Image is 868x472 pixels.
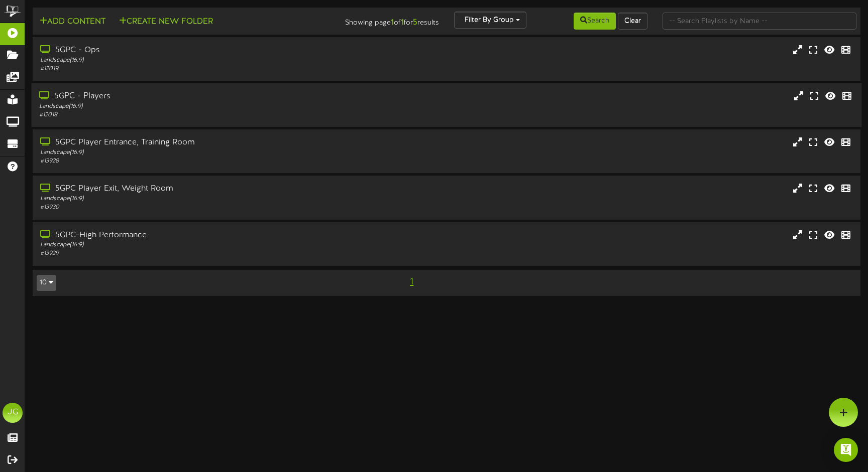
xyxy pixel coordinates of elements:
button: Search [574,13,616,30]
div: 5GPC-High Performance [40,230,370,241]
div: # 13930 [40,203,370,212]
div: 5GPC Player Exit, Weight Room [40,183,370,195]
input: -- Search Playlists by Name -- [663,13,856,30]
button: 10 [37,275,56,291]
button: Create New Folder [116,16,216,28]
div: 5GPC - Ops [40,45,370,56]
strong: 5 [413,18,417,27]
div: Landscape ( 16:9 ) [39,102,370,111]
div: Landscape ( 16:9 ) [40,56,370,65]
div: # 12019 [40,65,370,73]
button: Add Content [37,16,108,28]
div: 5GPC Player Entrance, Training Room [40,137,370,148]
div: # 12018 [39,111,370,119]
div: Open Intercom Messenger [834,438,858,462]
div: 5GPC - Players [39,91,370,102]
div: # 13928 [40,157,370,166]
button: Clear [618,13,647,30]
div: Landscape ( 16:9 ) [40,241,370,249]
div: # 13929 [40,249,370,258]
div: JG [3,403,23,423]
strong: 1 [401,18,404,27]
div: Landscape ( 16:9 ) [40,195,370,203]
div: Showing page of for results [307,12,447,29]
span: 1 [407,276,416,287]
div: Landscape ( 16:9 ) [40,148,370,157]
strong: 1 [391,18,394,27]
button: Filter By Group [454,12,526,29]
